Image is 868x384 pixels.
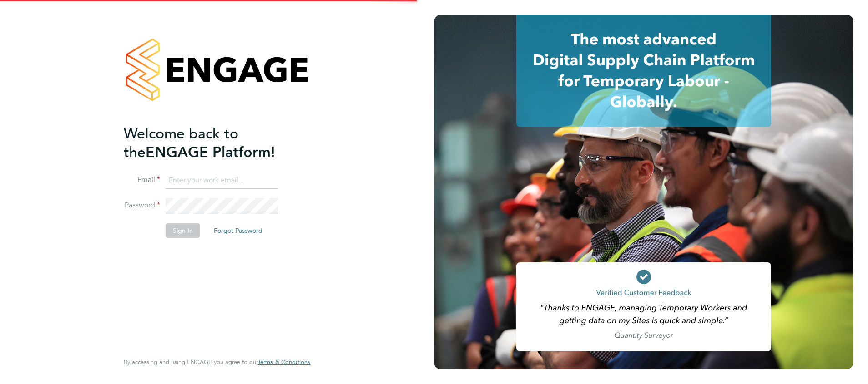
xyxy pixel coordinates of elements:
a: Terms & Conditions [258,359,310,366]
h2: ENGAGE Platform! [124,124,301,162]
input: Enter your work email... [166,172,278,189]
button: Sign In [166,223,200,238]
label: Email [124,175,160,185]
button: Forgot Password [207,223,270,238]
span: Welcome back to the [124,125,238,161]
span: Terms & Conditions [258,358,310,366]
span: By accessing and using ENGAGE you agree to our [124,358,310,366]
label: Password [124,201,160,210]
